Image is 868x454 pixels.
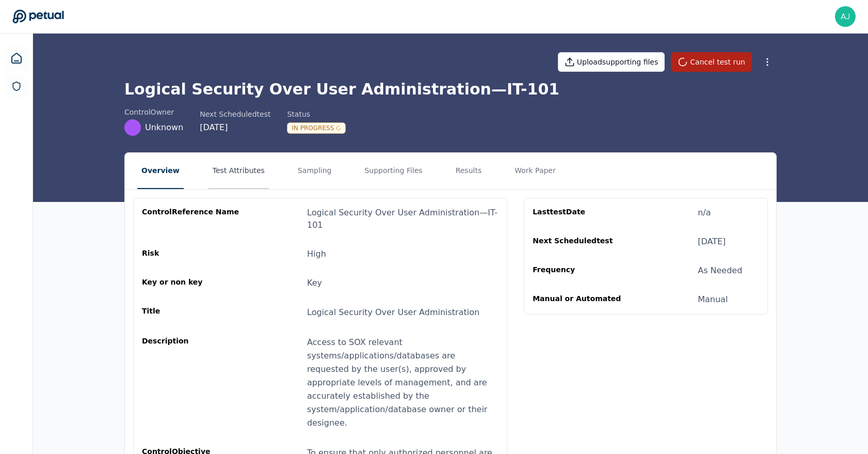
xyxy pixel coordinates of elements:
button: Results [452,153,486,189]
button: Work Paper [510,153,560,189]
img: ajay.rengarajan@snowflake.com [835,6,856,27]
div: In Progress [287,122,346,134]
button: Test Attributes [208,153,269,189]
div: Risk [142,248,241,260]
div: Key [307,277,322,289]
div: High [307,248,326,260]
a: SOC [5,75,28,98]
button: Sampling [294,153,336,189]
button: Uploadsupporting files [558,52,665,72]
div: Title [142,306,241,319]
button: Supporting Files [360,153,426,189]
div: Next Scheduled test [200,109,270,119]
div: control Reference Name [142,207,241,231]
div: Access to SOX relevant systems/applications/databases are requested by the user(s), approved by a... [307,336,499,430]
div: As Needed [698,264,742,277]
div: Frequency [533,264,632,277]
div: Last test Date [533,207,632,219]
div: Key or non key [142,277,241,289]
span: Unknown [145,121,183,134]
div: n/a [698,207,711,219]
button: Cancel test run [671,52,752,72]
nav: Tabs [125,153,776,189]
button: Overview [137,153,184,189]
a: Dashboard [4,46,29,71]
div: Logical Security Over User Administration — IT-101 [307,207,499,231]
a: Go to Dashboard [12,9,64,24]
div: Manual [698,293,728,306]
div: control Owner [124,107,183,117]
div: [DATE] [200,121,270,134]
div: Next Scheduled test [533,236,632,248]
div: [DATE] [698,236,726,248]
h1: Logical Security Over User Administration — IT-101 [124,80,777,99]
div: Status [287,109,346,119]
div: Manual or Automated [533,293,632,306]
button: More Options [758,53,777,71]
div: Description [142,336,241,430]
span: Logical Security Over User Administration [307,307,479,317]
